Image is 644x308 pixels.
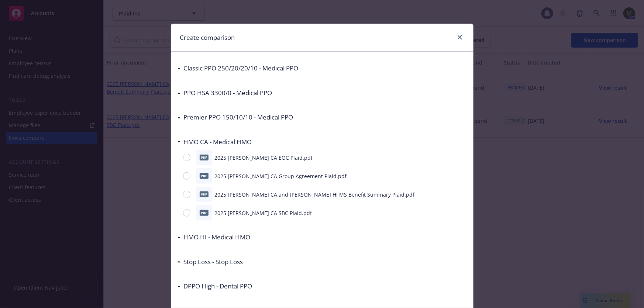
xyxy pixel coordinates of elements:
[200,191,209,197] span: pdf
[200,210,209,215] span: pdf
[200,155,209,160] span: pdf
[177,63,299,73] div: Classic PPO 250/20/20/10 - Medical PPO
[177,137,252,147] div: HMO CA - Medical HMO
[184,281,252,291] h3: DPPO High - Dental PPO
[184,257,243,267] h3: Stop Loss - Stop Loss
[177,113,293,122] div: Premier PPO 150/10/10 - Medical PPO
[184,137,252,147] h3: HMO CA - Medical HMO
[184,88,272,98] h3: PPO HSA 3300/0 - Medical PPO
[177,88,272,98] div: PPO HSA 3300/0 - Medical PPO
[215,172,347,180] p: 2025 [PERSON_NAME] CA Group Agreement Plaid.pdf
[184,232,251,242] h3: HMO HI - Medical HMO
[215,209,312,217] p: 2025 [PERSON_NAME] CA SBC Plaid.pdf
[177,281,252,291] div: DPPO High - Dental PPO
[215,191,415,198] p: 2025 [PERSON_NAME] CA and [PERSON_NAME] HI MS Benefit Summary Plaid.pdf
[215,154,313,162] p: 2025 [PERSON_NAME] CA EOC Plaid.pdf
[184,113,293,122] h3: Premier PPO 150/10/10 - Medical PPO
[177,232,251,242] div: HMO HI - Medical HMO
[184,63,299,73] h3: Classic PPO 250/20/20/10 - Medical PPO
[177,257,243,267] div: Stop Loss - Stop Loss
[180,33,235,42] h1: Create comparison
[200,173,209,179] span: pdf
[455,33,464,42] a: close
